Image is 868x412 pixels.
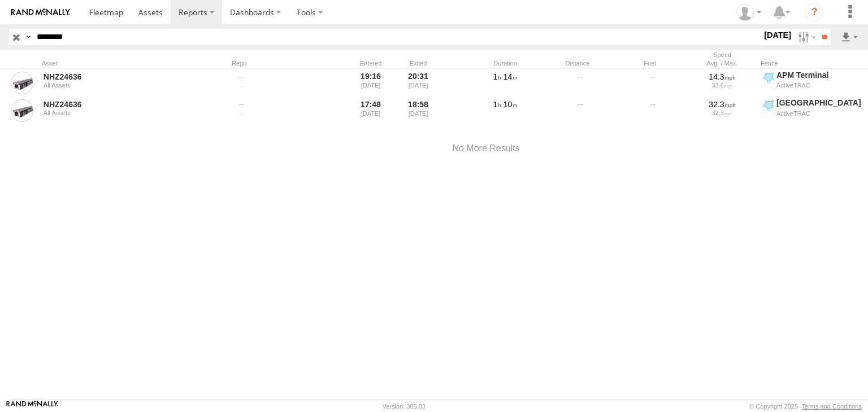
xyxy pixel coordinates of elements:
[349,70,392,96] div: 19:16 [DATE]
[6,401,58,412] a: Visit our Website
[471,59,539,67] div: Duration
[690,109,754,116] div: 32.3
[44,72,198,82] a: NHZ24636
[44,99,198,109] a: NHZ24636
[616,59,684,67] div: Fuel
[44,109,198,116] div: All Assets
[349,59,392,67] div: Entered
[749,403,862,410] div: © Copyright 2025 -
[690,99,754,109] div: 32.3
[397,70,440,96] div: 20:31 [DATE]
[840,29,859,45] label: Export results as...
[793,29,818,45] label: Search Filter Options
[397,98,440,124] div: 18:58 [DATE]
[232,59,345,67] div: Rego
[504,72,518,81] span: 14
[805,3,823,21] i: ?
[732,4,765,21] div: Zulema McIntosch
[42,59,200,67] div: Asset
[44,82,198,89] div: All Assets
[11,8,70,16] img: rand-logo.svg
[802,403,862,410] a: Terms and Conditions
[349,98,392,124] div: 17:48 [DATE]
[383,403,426,410] div: Version: 305.03
[24,29,33,45] label: Search Query
[690,72,754,82] div: 14.3
[493,72,501,81] span: 1
[397,59,440,67] div: Exited
[504,100,518,109] span: 10
[544,59,611,67] div: Distance
[762,29,793,41] label: [DATE]
[690,82,754,89] div: 33.6
[493,100,501,109] span: 1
